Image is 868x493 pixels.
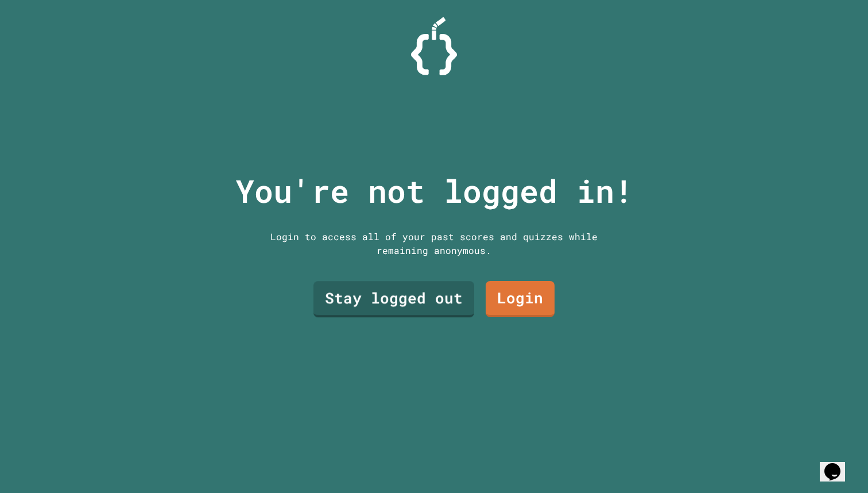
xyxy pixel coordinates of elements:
img: Logo.svg [411,17,457,75]
p: You're not logged in! [235,167,633,215]
a: Stay logged out [313,281,474,317]
iframe: chat widget [820,447,857,482]
div: Login to access all of your past scores and quizzes while remaining anonymous. [262,230,606,257]
a: Login [486,281,555,317]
